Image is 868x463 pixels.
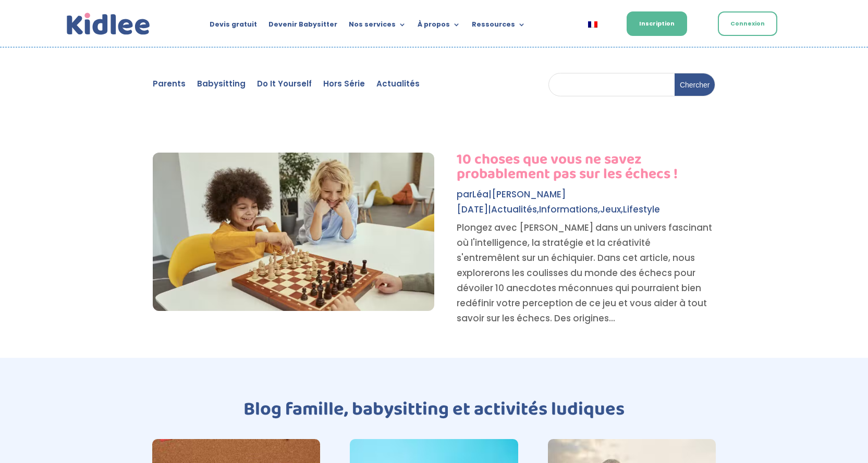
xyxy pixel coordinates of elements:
[210,21,257,32] a: Devis gratuit
[418,21,460,32] a: À propos
[588,21,597,28] img: Français
[376,80,420,92] a: Actualités
[257,80,312,92] a: Do It Yourself
[64,10,153,38] img: logo_kidlee_bleu
[623,203,660,216] a: Lifestyle
[472,21,525,32] a: Ressources
[153,80,186,92] a: Parents
[600,203,621,216] a: Jeux
[344,220,716,326] p: Plongez avec [PERSON_NAME] dans un univers fascinant où l'intelligence, la stratégie et la créati...
[268,21,337,32] a: Devenir Babysitter
[457,188,566,216] span: [PERSON_NAME][DATE]
[675,73,715,96] input: Chercher
[491,203,537,216] a: Actualités
[153,153,434,311] img: 10 choses que vous ne savez probablement pas sur les échecs !
[349,21,406,32] a: Nos services
[627,11,687,36] a: Inscription
[539,203,598,216] a: Informations
[153,187,716,217] p: par | | , , ,
[457,148,678,186] a: 10 choses que vous ne savez probablement pas sur les échecs !
[64,10,153,38] a: Kidlee Logo
[323,80,365,92] a: Hors Série
[718,11,777,36] a: Connexion
[472,188,488,201] a: Léa
[153,400,716,424] h1: Blog famille, babysitting et activités ludiques
[197,80,246,92] a: Babysitting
